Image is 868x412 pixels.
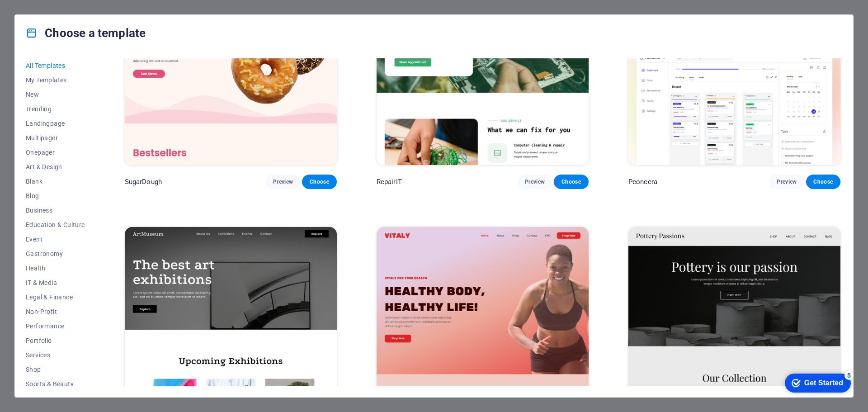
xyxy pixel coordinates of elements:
[26,250,85,257] span: Gastronomy
[26,380,85,388] span: Sports & Beauty
[26,160,85,174] button: Art & Design
[266,175,300,189] button: Preview
[302,175,336,189] button: Choose
[26,116,85,131] button: Landingpage
[26,26,146,40] h4: Choose a template
[7,5,73,24] div: Get Started 5 items remaining, 0% complete
[769,175,804,189] button: Preview
[26,319,85,333] button: Performance
[26,290,85,304] button: Legal & Finance
[26,76,85,84] span: My Templates
[26,348,85,362] button: Services
[26,203,85,218] button: Business
[125,177,162,186] p: SugarDough
[26,337,85,344] span: Portfolio
[27,10,66,18] div: Get Started
[26,221,85,228] span: Education & Culture
[777,178,797,185] span: Preview
[26,192,85,199] span: Blog
[813,178,833,185] span: Choose
[26,134,85,142] span: Multipager
[26,145,85,160] button: Onepager
[26,366,85,373] span: Shop
[26,105,85,113] span: Trending
[26,377,85,391] button: Sports & Beauty
[26,149,85,156] span: Onepager
[26,265,85,272] span: Health
[806,175,840,189] button: Choose
[561,178,581,185] span: Choose
[26,87,85,102] button: New
[26,261,85,275] button: Health
[518,175,552,189] button: Preview
[26,163,85,170] span: Art & Design
[309,178,329,185] span: Choose
[26,178,85,185] span: Blank
[26,207,85,214] span: Business
[26,174,85,189] button: Blank
[26,304,85,319] button: Non-Profit
[377,177,402,186] p: RepairIT
[554,175,588,189] button: Choose
[26,351,85,359] span: Services
[67,2,76,11] div: 5
[26,131,85,145] button: Multipager
[26,294,85,301] span: Legal & Finance
[26,236,85,243] span: Event
[525,178,545,185] span: Preview
[26,362,85,377] button: Shop
[26,189,85,203] button: Blog
[26,279,85,286] span: IT & Media
[273,178,293,185] span: Preview
[26,322,85,330] span: Performance
[26,102,85,116] button: Trending
[26,58,85,73] button: All Templates
[26,308,85,315] span: Non-Profit
[26,333,85,348] button: Portfolio
[26,62,85,69] span: All Templates
[628,177,657,186] p: Peoneera
[26,91,85,98] span: New
[26,73,85,87] button: My Templates
[26,218,85,232] button: Education & Culture
[26,246,85,261] button: Gastronomy
[26,232,85,246] button: Event
[26,120,85,127] span: Landingpage
[26,275,85,290] button: IT & Media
